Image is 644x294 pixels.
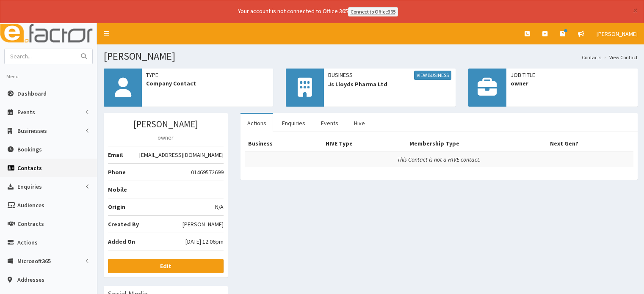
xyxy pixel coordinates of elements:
[582,54,601,61] a: Contacts
[17,276,44,283] span: Addresses
[348,7,398,16] a: Connect to Office365
[601,54,638,61] li: View Contact
[70,7,566,16] div: Your account is not connected to Office 365
[139,151,224,159] span: [EMAIL_ADDRESS][DOMAIN_NAME]
[17,257,51,265] span: Microsoft365
[397,156,481,163] i: This Contact is not a HIVE contact.
[347,114,372,132] a: Hive
[17,201,44,209] span: Audiences
[182,220,224,228] span: [PERSON_NAME]
[146,79,269,88] span: Company Contact
[104,51,638,62] h1: [PERSON_NAME]
[17,90,47,97] span: Dashboard
[108,238,135,245] b: Added On
[245,136,322,151] th: Business
[328,80,451,88] span: Js Lloyds Pharma Ltd
[146,71,269,79] span: Type
[108,259,224,273] a: Edit
[108,186,127,193] b: Mobile
[108,119,224,129] h3: [PERSON_NAME]
[108,151,123,159] b: Email
[108,220,139,228] b: Created By
[314,114,345,132] a: Events
[215,203,224,211] span: N/A
[17,220,44,228] span: Contracts
[240,114,273,132] a: Actions
[17,146,42,153] span: Bookings
[328,71,451,80] span: Business
[17,183,42,190] span: Enquiries
[17,164,42,172] span: Contacts
[414,71,451,80] a: View Business
[108,203,125,211] b: Origin
[511,71,633,79] span: Job Title
[511,79,633,88] span: owner
[322,136,406,151] th: HIVE Type
[17,108,35,116] span: Events
[547,136,633,151] th: Next Gen?
[275,114,312,132] a: Enquiries
[191,168,224,176] span: 01469572699
[597,30,638,38] span: [PERSON_NAME]
[108,133,224,142] p: owner
[5,49,76,64] input: Search...
[160,262,171,270] b: Edit
[17,239,38,246] span: Actions
[185,237,224,246] span: [DATE] 12:06pm
[406,136,547,151] th: Membership Type
[633,6,638,15] button: ×
[17,127,47,135] span: Businesses
[108,168,126,176] b: Phone
[590,23,644,44] a: [PERSON_NAME]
